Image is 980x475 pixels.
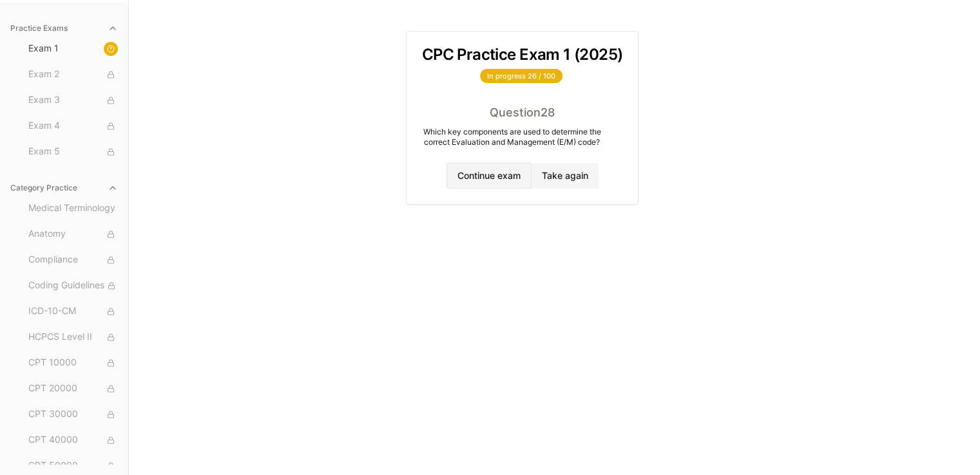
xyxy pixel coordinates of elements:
[23,327,123,348] button: HCPCS Level II
[480,69,562,83] div: In progress 26 / 100
[23,430,123,451] button: CPT 40000
[5,178,123,198] button: Category Practice
[23,404,123,425] button: CPT 30000
[23,116,123,136] button: Exam 4
[28,227,118,241] span: Anatomy
[28,330,118,344] span: HCPCS Level II
[23,275,123,296] button: Coding Guidelines
[23,353,123,373] button: CPT 10000
[28,459,118,473] span: CPT 50000
[422,127,602,147] div: Which key components are used to determine the correct Evaluation and Management (E/M) code?
[23,198,123,219] button: Medical Terminology
[532,163,599,189] button: Take again
[23,250,123,270] button: Compliance
[23,39,123,59] button: Exam 1
[28,433,118,447] span: CPT 40000
[422,104,622,122] div: Question 28
[28,304,118,319] span: ICD-10-CM
[5,18,123,39] button: Practice Exams
[23,301,123,322] button: ICD-10-CM
[28,407,118,422] span: CPT 30000
[28,253,118,267] span: Compliance
[28,93,118,107] span: Exam 3
[23,378,123,399] button: CPT 20000
[23,224,123,245] button: Anatomy
[422,47,622,62] h3: CPC Practice Exam 1 (2025)
[28,42,118,56] span: Exam 1
[447,163,532,189] button: Continue exam
[28,382,118,396] span: CPT 20000
[23,64,123,85] button: Exam 2
[28,119,118,133] span: Exam 4
[28,68,118,82] span: Exam 2
[23,142,123,162] button: Exam 5
[28,279,118,293] span: Coding Guidelines
[28,356,118,370] span: CPT 10000
[28,145,118,159] span: Exam 5
[28,201,118,216] span: Medical Terminology
[23,90,123,111] button: Exam 3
